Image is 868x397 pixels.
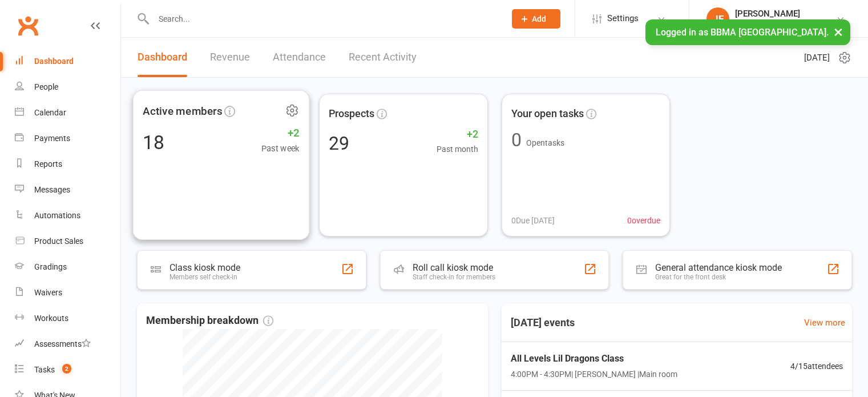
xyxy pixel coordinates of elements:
[34,211,80,220] div: Automations
[62,364,71,374] span: 2
[34,339,91,348] div: Assessments
[804,51,830,65] span: [DATE]
[15,49,120,74] a: Dashboard
[34,288,62,297] div: Waivers
[169,273,240,281] div: Members self check-in
[413,262,495,273] div: Roll call kiosk mode
[511,214,555,227] span: 0 Due [DATE]
[437,126,478,143] span: +2
[735,9,836,19] div: [PERSON_NAME]
[34,108,66,117] div: Calendar
[655,262,782,273] div: General attendance kiosk mode
[656,27,829,38] span: Logged in as BBMA [GEOGRAPHIC_DATA].
[15,331,120,357] a: Assessments
[706,7,729,30] div: JF
[511,368,677,380] span: 4:00PM - 4:30PM | [PERSON_NAME] | Main room
[34,82,58,91] div: People
[511,106,584,122] span: Your open tasks
[34,314,68,323] div: Workouts
[34,262,67,271] div: Gradings
[526,138,564,147] span: Open tasks
[146,312,273,329] span: Membership breakdown
[15,126,120,151] a: Payments
[15,228,120,254] a: Product Sales
[655,273,782,281] div: Great for the front desk
[532,14,546,23] span: Add
[512,9,560,29] button: Add
[210,38,250,77] a: Revenue
[143,133,164,152] div: 18
[607,6,639,31] span: Settings
[15,280,120,306] a: Waivers
[143,102,222,119] span: Active members
[790,360,843,372] span: 4 / 15 attendees
[15,357,120,383] a: Tasks 2
[34,57,74,66] div: Dashboard
[329,134,349,153] div: 29
[34,185,70,194] div: Messages
[261,125,300,142] span: +2
[34,236,83,246] div: Product Sales
[15,254,120,280] a: Gradings
[15,306,120,331] a: Workouts
[273,38,326,77] a: Attendance
[34,365,55,374] div: Tasks
[627,214,660,227] span: 0 overdue
[349,38,417,77] a: Recent Activity
[261,142,300,155] span: Past week
[34,159,62,169] div: Reports
[502,312,584,333] h3: [DATE] events
[804,316,845,330] a: View more
[14,11,42,40] a: Clubworx
[15,151,120,177] a: Reports
[169,262,240,273] div: Class kiosk mode
[150,11,497,27] input: Search...
[511,351,677,366] span: All Levels Lil Dragons Class
[329,106,374,122] span: Prospects
[413,273,495,281] div: Staff check-in for members
[15,203,120,228] a: Automations
[735,19,836,29] div: BBMA [GEOGRAPHIC_DATA]
[34,134,70,143] div: Payments
[15,100,120,126] a: Calendar
[828,19,849,44] button: ×
[437,143,478,155] span: Past month
[138,38,187,77] a: Dashboard
[15,74,120,100] a: People
[511,131,522,149] div: 0
[15,177,120,203] a: Messages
